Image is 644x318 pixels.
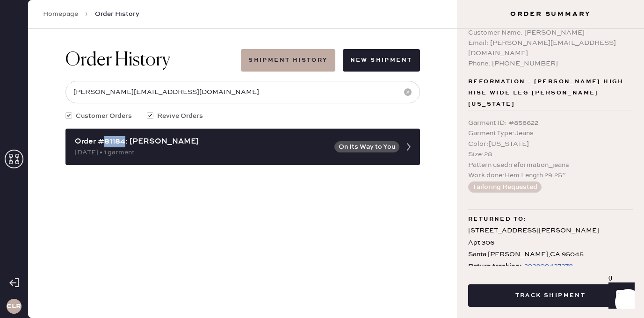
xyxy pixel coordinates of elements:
div: https://www.fedex.com/apps/fedextrack/?tracknumbers=392809427278&cntry_code=US [524,260,573,272]
div: [STREET_ADDRESS][PERSON_NAME] Apt 306 Santa [PERSON_NAME] , CA 95045 [468,225,633,260]
div: Order #81184: [PERSON_NAME] [75,136,329,147]
span: Customer Orders [76,111,132,121]
div: Color : [US_STATE] [468,139,633,149]
h3: Order Summary [457,9,644,19]
div: Pattern used : reformation_jeans [468,160,633,170]
div: Size : 28 [468,149,633,159]
div: Phone: [PHONE_NUMBER] [468,58,633,69]
span: Order History [95,9,139,19]
a: Track Shipment [468,290,633,299]
h1: Order History [65,49,170,72]
div: Garment ID : # 858622 [468,118,633,128]
iframe: Front Chat [600,276,640,316]
a: 392809427278 [522,260,573,272]
span: Revive Orders [157,111,203,121]
button: Shipment History [241,49,335,72]
div: Work done : Hem Length 29.25” [468,170,633,181]
h3: CLR [7,303,21,310]
div: [DATE] • 1 garment [75,147,329,158]
span: Return tracking: [468,260,522,272]
button: Tailoring Requested [468,181,542,193]
button: On Its Way to You [334,141,399,152]
a: Homepage [43,9,78,19]
div: Email: [PERSON_NAME][EMAIL_ADDRESS][DOMAIN_NAME] [468,38,633,58]
button: New Shipment [343,49,420,72]
span: Reformation - [PERSON_NAME] High Rise Wide Leg [PERSON_NAME] [US_STATE] [468,76,633,110]
div: Garment Type : Jeans [468,128,633,138]
button: Track Shipment [468,284,633,307]
span: Returned to: [468,214,527,225]
div: Customer Name: [PERSON_NAME] [468,28,633,38]
input: Search by order number, customer name, email or phone number [65,81,420,103]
